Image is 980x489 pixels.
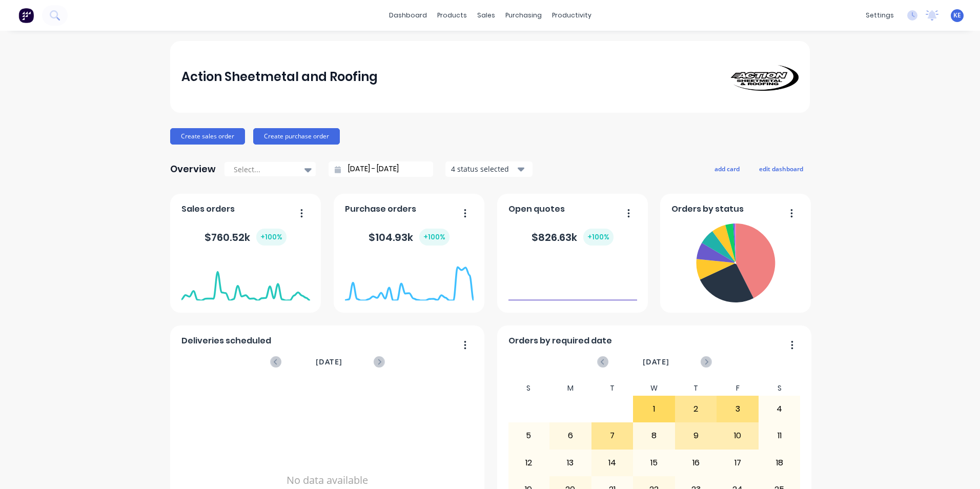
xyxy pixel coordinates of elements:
[671,203,744,215] span: Orders by status
[256,229,287,246] div: + 100 %
[592,423,633,449] div: 7
[419,229,450,246] div: + 100 %
[532,229,614,246] div: $ 826.63k
[634,423,675,449] div: 8
[643,356,669,368] span: [DATE]
[550,450,591,476] div: 13
[591,381,634,396] div: T
[384,8,432,23] a: dashboard
[18,8,34,23] img: Factory
[432,8,472,23] div: products
[717,423,758,449] div: 10
[675,381,717,396] div: T
[727,63,799,91] img: Action Sheetmetal and Roofing
[759,381,801,396] div: S
[634,450,675,476] div: 15
[583,229,614,246] div: + 100 %
[676,450,717,476] div: 16
[445,161,533,177] button: 4 status selected
[500,8,547,23] div: purchasing
[508,423,549,449] div: 5
[752,162,810,175] button: edit dashboard
[508,450,549,476] div: 12
[181,203,235,215] span: Sales orders
[759,396,800,422] div: 4
[717,450,758,476] div: 17
[676,396,717,422] div: 2
[759,423,800,449] div: 11
[451,164,516,174] div: 4 status selected
[861,8,899,23] div: settings
[592,450,633,476] div: 14
[549,381,591,396] div: M
[181,335,271,347] span: Deliveries scheduled
[316,356,342,368] span: [DATE]
[253,128,340,145] button: Create purchase order
[717,381,759,396] div: F
[170,128,245,145] button: Create sales order
[759,450,800,476] div: 18
[717,396,758,422] div: 3
[508,203,565,215] span: Open quotes
[634,396,675,422] div: 1
[472,8,500,23] div: sales
[170,159,216,179] div: Overview
[547,8,597,23] div: productivity
[953,11,961,20] span: KE
[508,381,550,396] div: S
[181,67,378,87] div: Action Sheetmetal and Roofing
[205,229,287,246] div: $ 760.52k
[676,423,717,449] div: 9
[708,162,746,175] button: add card
[550,423,591,449] div: 6
[345,203,416,215] span: Purchase orders
[369,229,450,246] div: $ 104.93k
[633,381,675,396] div: W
